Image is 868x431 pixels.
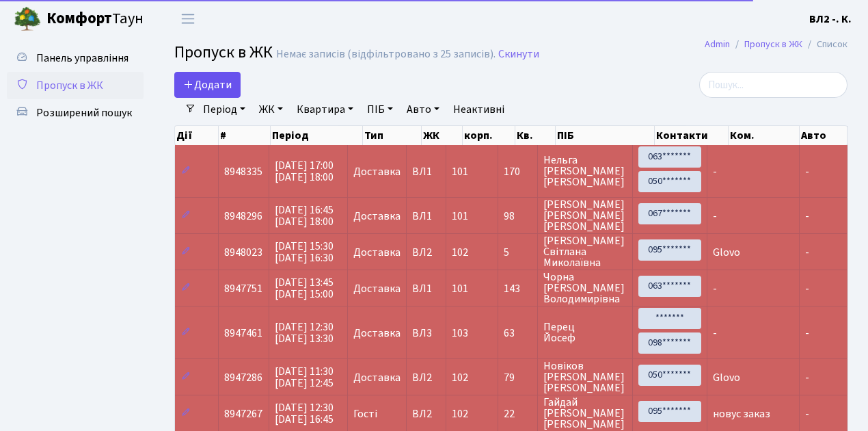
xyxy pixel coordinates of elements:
[412,408,440,419] span: ВЛ2
[46,8,144,31] span: Таун
[412,211,440,222] span: ВЛ1
[504,408,532,419] span: 22
[36,78,103,93] span: Пропуск в ЖК
[353,211,401,222] span: Доставка
[713,245,740,260] span: Glovo
[219,126,271,145] th: #
[7,44,144,72] a: Панель управління
[452,164,468,179] span: 101
[504,166,532,177] span: 170
[504,247,532,258] span: 5
[800,126,847,145] th: Авто
[422,126,463,145] th: ЖК
[504,372,532,383] span: 79
[36,51,128,66] span: Панель управління
[713,281,717,296] span: -
[412,247,440,258] span: ВЛ2
[271,126,362,145] th: Період
[498,48,539,61] a: Скинути
[805,209,809,224] span: -
[46,8,112,29] b: Комфорт
[224,370,262,385] span: 8947286
[275,239,334,265] span: [DATE] 15:30 [DATE] 16:30
[802,37,847,52] li: Список
[412,328,440,339] span: ВЛ3
[171,8,205,30] button: Переключити навігацію
[805,281,809,296] span: -
[224,326,262,341] span: 8947461
[353,166,401,177] span: Доставка
[412,372,440,383] span: ВЛ2
[224,245,262,260] span: 8948023
[452,209,468,224] span: 101
[362,98,398,121] a: ПІБ
[543,199,627,232] span: [PERSON_NAME] [PERSON_NAME] [PERSON_NAME]
[809,12,852,27] b: ВЛ2 -. К.
[36,105,132,120] span: Розширений пошук
[543,272,627,304] span: Чорна [PERSON_NAME] Володимирівна
[254,98,288,121] a: ЖК
[175,126,219,145] th: Дії
[353,283,401,294] span: Доставка
[452,326,468,341] span: 103
[174,40,273,64] span: Пропуск в ЖК
[805,370,809,385] span: -
[713,209,717,224] span: -
[276,48,496,61] div: Немає записів (відфільтровано з 25 записів).
[275,400,334,427] span: [DATE] 12:30 [DATE] 16:45
[684,30,868,59] nav: breadcrumb
[291,98,359,121] a: Квартира
[543,397,627,430] span: Гайдай [PERSON_NAME] [PERSON_NAME]
[543,322,627,343] span: Перец Йосеф
[543,361,627,393] span: Новіков [PERSON_NAME] [PERSON_NAME]
[224,164,262,179] span: 8948335
[353,247,401,258] span: Доставка
[401,98,445,121] a: Авто
[729,126,800,145] th: Ком.
[224,209,262,224] span: 8948296
[452,245,468,260] span: 102
[412,283,440,294] span: ВЛ1
[452,281,468,296] span: 101
[7,72,144,99] a: Пропуск в ЖК
[452,406,468,421] span: 102
[556,126,655,145] th: ПІБ
[705,37,730,51] a: Admin
[809,11,852,27] a: ВЛ2 -. К.
[224,281,262,296] span: 8947751
[275,203,334,229] span: [DATE] 16:45 [DATE] 18:00
[655,126,729,145] th: Контакти
[353,372,401,383] span: Доставка
[805,245,809,260] span: -
[805,406,809,421] span: -
[515,126,556,145] th: Кв.
[699,72,847,98] input: Пошук...
[805,164,809,179] span: -
[183,77,232,92] span: Додати
[14,5,41,33] img: logo.png
[805,326,809,341] span: -
[275,158,334,185] span: [DATE] 17:00 [DATE] 18:00
[713,370,740,385] span: Glovo
[504,211,532,222] span: 98
[353,408,377,419] span: Гості
[448,98,510,121] a: Неактивні
[275,275,334,302] span: [DATE] 13:45 [DATE] 15:00
[463,126,515,145] th: корп.
[224,406,262,421] span: 8947267
[275,319,334,346] span: [DATE] 12:30 [DATE] 13:30
[174,72,241,98] a: Додати
[543,155,627,187] span: Нельга [PERSON_NAME] [PERSON_NAME]
[275,364,334,391] span: [DATE] 11:30 [DATE] 12:45
[504,283,532,294] span: 143
[744,37,802,51] a: Пропуск в ЖК
[713,326,717,341] span: -
[353,328,401,339] span: Доставка
[363,126,422,145] th: Тип
[412,166,440,177] span: ВЛ1
[504,328,532,339] span: 63
[713,406,770,421] span: новус заказ
[452,370,468,385] span: 102
[543,235,627,268] span: [PERSON_NAME] Світлана Миколаївна
[198,98,251,121] a: Період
